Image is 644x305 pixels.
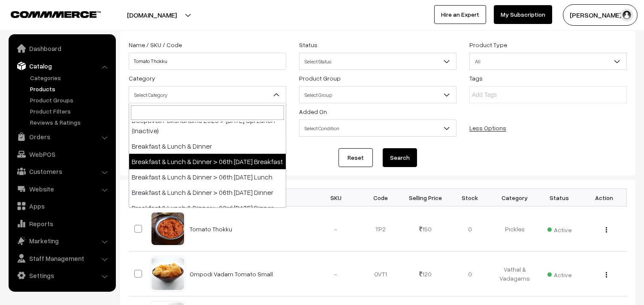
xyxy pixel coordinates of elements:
a: Staff Management [11,251,113,266]
img: COMMMERCE [11,11,101,18]
td: 0 [447,251,492,296]
a: Reset [339,148,373,167]
a: WebPOS [11,147,113,162]
label: Tags [469,74,483,83]
a: Customers [11,164,113,179]
a: Less Options [469,124,506,132]
span: Select Condition [299,120,457,137]
td: OVT1 [358,251,403,296]
span: Select Group [299,87,456,102]
span: Select Condition [299,121,456,136]
th: Code [358,189,403,206]
a: Marketing [11,233,113,248]
label: Name / SKU / Code [129,40,182,49]
td: TP2 [358,206,403,251]
li: Deepavali Pakshanams 2025 > [DATE] Spl Lunch (Inactive) [129,113,286,138]
span: Select Category [129,87,286,102]
span: Select Group [299,86,457,103]
li: Breakfast & Lunch & Dinner > 06th [DATE] Lunch [129,169,286,185]
a: COMMMERCE [11,9,86,19]
label: Product Type [469,40,507,49]
input: Name / SKU / Code [129,53,286,70]
td: 120 [403,251,447,296]
li: Breakfast & Lunch & Dinner > 06th [DATE] Breakfast [129,154,286,169]
li: Breakfast & Lunch & Dinner > 06th [DATE] Dinner [129,185,286,200]
a: My Subscription [494,5,552,24]
a: Product Filters [28,107,113,116]
a: Website [11,181,113,197]
td: - [314,206,358,251]
a: Products [28,84,113,93]
span: All [469,53,627,70]
a: Orders [11,129,113,144]
button: Search [383,148,417,167]
a: Apps [11,198,113,214]
td: Vathal & Vadagams [493,251,537,296]
a: Settings [11,268,113,283]
a: Reports [11,216,113,231]
img: Menu [606,227,607,233]
th: Category [493,189,537,206]
input: Add Tags [472,90,547,99]
th: Stock [447,189,492,206]
span: Active [547,268,571,279]
td: 0 [447,206,492,251]
label: Product Group [299,74,341,83]
a: Reviews & Ratings [28,118,113,127]
img: Menu [606,272,607,278]
td: Pickles [493,206,537,251]
th: Action [582,189,626,206]
span: Select Status [299,54,456,69]
li: Breakfast & Lunch & Dinner > 03rd [DATE] Dinner [129,200,286,215]
img: user [620,9,633,21]
th: Selling Price [403,189,447,206]
td: - [314,251,358,296]
a: Catalog [11,58,113,74]
button: [DOMAIN_NAME] [97,4,207,26]
label: Status [299,40,317,49]
li: Breakfast & Lunch & Dinner [129,138,286,154]
a: Tomato Thokku [190,225,233,233]
a: Product Groups [28,96,113,105]
th: SKU [314,189,358,206]
span: All [470,54,626,69]
a: Hire an Expert [434,5,486,24]
a: Categories [28,73,113,82]
span: Select Category [129,86,286,103]
label: Category [129,74,155,83]
label: Added On [299,107,327,116]
a: Dashboard [11,41,113,56]
td: 150 [403,206,447,251]
a: Ompodi Vadam Tomato Small [190,270,273,278]
th: Status [537,189,582,206]
span: Select Status [299,53,457,70]
span: Active [547,223,571,234]
button: [PERSON_NAME] s… [563,4,638,26]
